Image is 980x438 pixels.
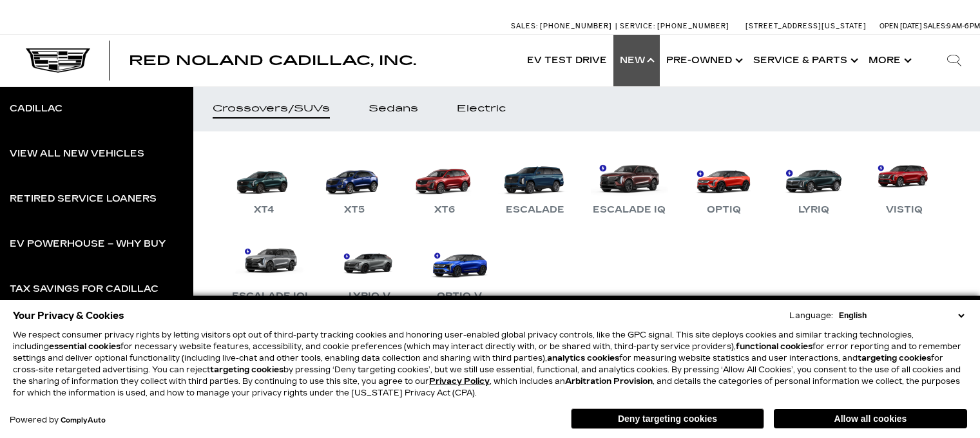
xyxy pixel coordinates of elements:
[338,202,371,218] div: XT5
[879,22,922,30] span: Open [DATE]
[511,23,615,30] a: Sales: [PHONE_NUMBER]
[774,409,967,428] button: Allow all cookies
[430,289,488,304] div: OPTIQ-V
[129,53,416,68] span: Red Noland Cadillac, Inc.
[316,151,393,218] a: XT5
[789,312,833,319] div: Language:
[437,86,525,131] a: Electric
[10,416,106,424] div: Powered by
[858,354,931,363] strong: targeting cookies
[349,86,437,131] a: Sedans
[406,151,483,218] a: XT6
[865,151,943,218] a: VISTIQ
[792,202,836,218] div: LYRIQ
[226,289,318,304] div: Escalade IQL
[879,202,929,218] div: VISTIQ
[620,22,655,30] span: Service:
[745,22,867,30] a: [STREET_ADDRESS][US_STATE]
[511,22,538,30] span: Sales:
[210,365,283,374] strong: targeting cookies
[747,35,862,86] a: Service & Parts
[61,417,106,424] a: ComplyAuto
[10,104,62,113] div: Cadillac
[10,195,157,204] div: Retired Service Loaners
[565,377,653,386] strong: Arbitration Provision
[428,202,461,218] div: XT6
[571,408,764,429] button: Deny targeting cookies
[49,342,120,351] strong: essential cookies
[586,202,672,218] div: Escalade IQ
[862,35,916,86] button: More
[736,342,812,351] strong: functional cookies
[499,202,571,218] div: Escalade
[129,54,416,67] a: Red Noland Cadillac, Inc.
[247,202,281,218] div: XT4
[521,35,613,86] a: EV Test Drive
[613,35,660,86] a: New
[547,354,619,363] strong: analytics cookies
[586,151,672,218] a: Escalade IQ
[429,377,490,386] a: Privacy Policy
[657,22,729,30] span: [PHONE_NUMBER]
[342,289,397,304] div: LYRIQ-V
[226,237,318,304] a: Escalade IQL
[923,22,946,30] span: Sales:
[615,23,733,30] a: Service: [PHONE_NUMBER]
[13,307,124,325] span: Your Privacy & Cookies
[13,329,967,399] p: We respect consumer privacy rights by letting visitors opt out of third-party tracking cookies an...
[540,22,612,30] span: [PHONE_NUMBER]
[457,104,506,113] div: Electric
[193,86,349,131] a: Crossovers/SUVs
[660,35,747,86] a: Pre-Owned
[685,151,762,218] a: OPTIQ
[10,149,144,158] div: View All New Vehicles
[369,104,418,113] div: Sedans
[213,104,330,113] div: Crossovers/SUVs
[421,237,498,304] a: OPTIQ-V
[26,48,90,73] img: Cadillac Dark Logo with Cadillac White Text
[836,310,967,321] select: Language Select
[946,22,980,30] span: 9 AM-6 PM
[700,202,747,218] div: OPTIQ
[10,240,166,249] div: EV Powerhouse – Why Buy
[775,151,852,218] a: LYRIQ
[226,151,303,218] a: XT4
[10,285,159,294] div: Tax Savings for Cadillac
[331,237,408,304] a: LYRIQ-V
[496,151,573,218] a: Escalade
